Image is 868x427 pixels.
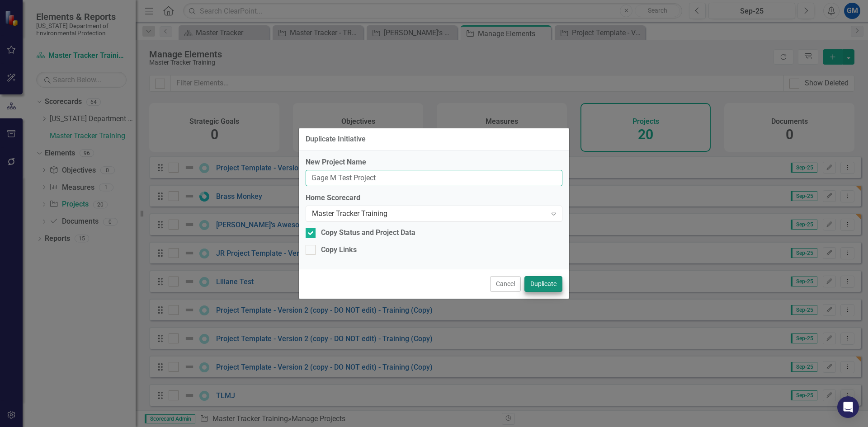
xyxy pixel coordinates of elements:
div: Duplicate Initiative [306,135,366,143]
label: New Project Name [306,157,562,168]
div: Master Tracker Training [312,209,547,219]
label: Home Scorecard [306,193,562,203]
div: Copy Links [321,245,357,255]
button: Duplicate [524,276,562,292]
button: Cancel [490,276,521,292]
div: Copy Status and Project Data [321,228,415,238]
input: Name [306,170,562,187]
div: Open Intercom Messenger [837,396,859,418]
